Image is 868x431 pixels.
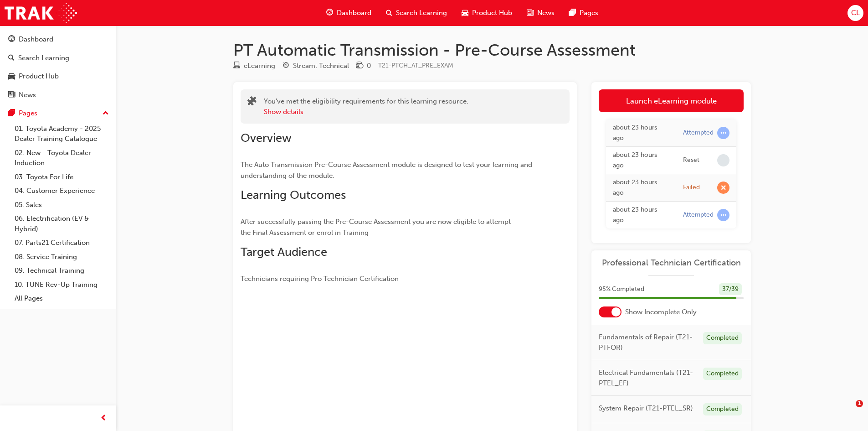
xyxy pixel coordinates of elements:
button: Pages [4,105,113,122]
a: News [4,87,113,104]
a: Dashboard [4,31,113,48]
div: Wed Sep 24 2025 15:00:58 GMT+0800 (Australian Western Standard Time) [613,177,669,198]
div: Stream: Technical [293,61,349,71]
a: car-iconProduct Hub [454,4,519,22]
span: prev-icon [100,413,107,424]
a: 03. Toyota For Life [11,170,113,184]
span: System Repair (T21-PTEL_SR) [599,403,693,414]
a: Professional Technician Certification [599,258,744,268]
span: CL [851,8,860,18]
div: Attempted [683,129,714,137]
div: Completed [703,368,742,380]
span: target-icon [282,62,289,70]
a: 10. TUNE Rev-Up Training [11,278,113,292]
a: 09. Technical Training [11,264,113,278]
span: news-icon [527,7,534,19]
a: 08. Service Training [11,250,113,264]
span: search-icon [386,7,392,19]
span: Show Incomplete Only [625,307,697,317]
div: Wed Sep 24 2025 15:02:04 GMT+0800 (Australian Western Standard Time) [613,123,669,143]
span: learningRecordVerb_ATTEMPT-icon [717,127,729,139]
div: News [19,90,36,100]
span: car-icon [8,73,15,81]
span: Overview [241,131,292,145]
h1: PT Automatic Transmission - Pre-Course Assessment [233,40,751,60]
span: guage-icon [326,7,333,19]
div: eLearning [244,61,275,71]
a: Search Learning [4,50,113,67]
div: You've met the eligibility requirements for this learning resource. [264,96,468,117]
div: Wed Sep 24 2025 14:36:59 GMT+0800 (Australian Western Standard Time) [613,205,669,225]
span: Electrical Fundamentals (T21-PTEL_EF) [599,368,696,388]
a: Launch eLearning module [599,89,744,112]
a: 07. Parts21 Certification [11,236,113,250]
span: pages-icon [569,7,576,19]
span: After successfully passing the Pre-Course Assessment you are now eligible to attempt the Final As... [241,218,513,237]
div: Failed [683,183,700,192]
span: 1 [856,400,863,407]
a: Product Hub [4,68,113,85]
button: DashboardSearch LearningProduct HubNews [4,29,113,105]
a: 06. Electrification (EV & Hybrid) [11,212,113,236]
div: Stream [282,60,349,72]
span: Target Audience [241,245,327,259]
span: Dashboard [337,8,371,18]
div: Dashboard [19,34,53,45]
a: guage-iconDashboard [319,4,379,22]
span: money-icon [356,62,363,70]
span: learningRecordVerb_NONE-icon [717,154,729,166]
span: Learning resource code [378,62,453,69]
span: pages-icon [8,109,15,118]
a: news-iconNews [519,4,562,22]
div: Search Learning [18,53,69,63]
div: Completed [703,332,742,344]
a: 02. New - Toyota Dealer Induction [11,146,113,170]
a: All Pages [11,291,113,306]
span: up-icon [103,108,109,119]
span: Pages [580,8,598,18]
div: 37 / 39 [719,283,742,296]
span: Fundamentals of Repair (T21-PTFOR) [599,332,696,353]
a: 01. Toyota Academy - 2025 Dealer Training Catalogue [11,122,113,146]
a: 05. Sales [11,198,113,212]
button: CL [847,5,863,21]
span: puzzle-icon [247,97,257,108]
span: guage-icon [8,36,15,44]
span: Learning Outcomes [241,188,346,202]
span: Technicians requiring Pro Technician Certification [241,275,399,283]
span: News [537,8,555,18]
span: news-icon [8,91,15,99]
span: learningRecordVerb_ATTEMPT-icon [717,209,729,221]
a: 04. Customer Experience [11,184,113,198]
span: learningRecordVerb_FAIL-icon [717,182,729,194]
div: Type [233,60,275,72]
span: 95 % Completed [599,284,644,295]
div: Attempted [683,211,714,219]
div: Product Hub [19,71,59,82]
div: Pages [19,108,37,119]
span: learningResourceType_ELEARNING-icon [233,62,240,70]
div: 0 [367,61,371,71]
iframe: Intercom live chat [837,400,859,422]
span: search-icon [8,54,15,62]
span: Search Learning [396,8,447,18]
div: Completed [703,403,742,415]
div: Price [356,60,371,72]
a: pages-iconPages [562,4,606,22]
img: Trak [5,3,77,23]
span: car-icon [462,7,468,19]
div: Reset [683,156,699,165]
span: Product Hub [472,8,512,18]
div: Wed Sep 24 2025 15:02:03 GMT+0800 (Australian Western Standard Time) [613,150,669,171]
span: The Auto Transmission Pre-Course Assessment module is designed to test your learning and understa... [241,161,534,180]
a: search-iconSearch Learning [379,4,454,22]
button: Show details [264,107,303,117]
